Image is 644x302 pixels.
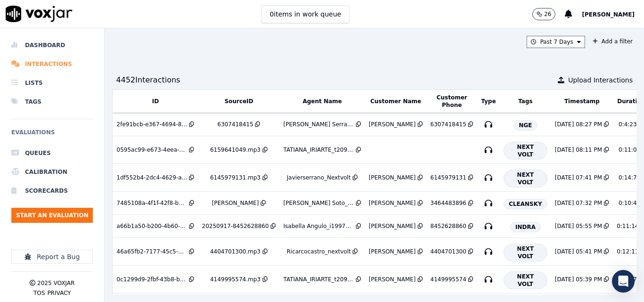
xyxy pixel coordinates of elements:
[11,55,93,73] a: Interactions
[430,222,466,230] div: 8452628860
[568,75,633,85] span: Upload Interactions
[504,244,547,261] span: NEXT VOLT
[430,199,466,207] div: 3464483896
[564,98,600,105] button: Timestamp
[283,199,354,207] div: [PERSON_NAME] Soto_j25800_CLEANSKY
[582,11,635,18] span: [PERSON_NAME]
[116,174,187,181] div: 1df552b4-2dc4-4629-a806-c6508f143074
[11,208,93,223] button: Start an Evaluation
[369,199,416,207] div: [PERSON_NAME]
[619,174,637,181] div: 0:14:7
[481,98,495,105] button: Type
[202,222,269,230] div: 20250917-8452628860
[116,121,187,128] div: 2fe91bcb-e367-4694-82bf-6e68abdd1e8a
[6,6,73,22] img: voxjar logo
[555,222,602,230] div: [DATE] 05:55 PM
[11,36,93,55] a: Dashboard
[283,276,354,283] div: TATIANA_IRIARTE_t20997_NEXT_VOLT
[11,92,93,111] a: Tags
[116,248,187,255] div: 46a65fb2-7177-45c5-8e80-6edf2a487c1a
[555,248,602,255] div: [DATE] 05:41 PM
[11,73,93,92] a: Lists
[303,98,342,105] button: Agent Name
[210,146,261,154] div: 6159641049.mp3
[430,276,466,283] div: 4149995574
[33,289,45,297] button: TOS
[369,222,416,230] div: [PERSON_NAME]
[617,248,638,255] div: 0:12:11
[430,94,473,109] button: Customer Phone
[210,174,261,181] div: 6145979131.mp3
[224,98,253,105] button: SourceID
[582,8,644,20] button: [PERSON_NAME]
[612,270,635,293] div: Open Intercom Messenger
[369,248,416,255] div: [PERSON_NAME]
[287,174,351,181] div: Javierserrano_Nextvolt
[555,276,602,283] div: [DATE] 05:39 PM
[217,121,253,128] div: 6307418415
[532,8,555,20] button: 26
[589,36,636,47] button: Add a filter
[518,98,532,105] button: Tags
[283,146,354,154] div: TATIANA_IRIARTE_t20997_NEXT_VOLT
[504,170,547,188] span: NEXT VOLT
[617,222,638,230] div: 0:11:14
[116,199,187,207] div: 7485108a-4f1f-42f8-b2a9-83346a7a247d
[430,248,466,255] div: 4404701300
[283,222,354,230] div: Isabella Angulo_i19976_INDRA
[11,250,93,264] button: Report a Bug
[369,276,416,283] div: [PERSON_NAME]
[11,181,93,200] a: Scorecards
[532,8,565,20] button: 26
[430,121,466,128] div: 6307418415
[262,5,349,23] button: 0items in work queue
[37,279,74,287] p: 2025 Voxjar
[544,10,551,18] p: 26
[504,142,547,160] span: NEXT VOLT
[116,74,180,86] div: 4452 Interaction s
[527,36,585,48] button: Past 7 Days
[369,121,416,128] div: [PERSON_NAME]
[558,75,633,85] button: Upload Interactions
[283,121,354,128] div: [PERSON_NAME] Serrano_WANN1218_NGE
[11,127,93,144] h6: Evaluations
[504,271,547,289] span: NEXT VOLT
[619,121,637,128] div: 0:4:23
[555,146,602,154] div: [DATE] 08:11 PM
[513,120,537,131] span: NGE
[47,289,71,297] button: Privacy
[369,174,416,181] div: [PERSON_NAME]
[504,199,547,209] span: CLEANSKY
[430,174,466,181] div: 6145979131
[210,276,261,283] div: 4149995574.mp3
[619,199,637,207] div: 0:10:4
[370,98,421,105] button: Customer Name
[152,98,159,105] button: ID
[212,199,259,207] div: [PERSON_NAME]
[287,248,351,255] div: Ricarcocastro_nextvolt
[510,222,541,232] span: INDRA
[116,146,187,154] div: 0595ac99-e673-4eea-8df3-e0096e59eac2
[116,276,187,283] div: 0c1299d9-2fbf-43b8-b61c-19a2b065da15
[11,163,93,181] a: Calibration
[555,174,602,181] div: [DATE] 07:41 PM
[116,222,187,230] div: a66b1a50-b200-4b60-9874-e10bc7d35e27
[210,248,261,255] div: 4404701300.mp3
[11,144,93,163] a: Queues
[555,199,602,207] div: [DATE] 07:32 PM
[619,146,637,154] div: 0:11:0
[555,121,602,128] div: [DATE] 08:27 PM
